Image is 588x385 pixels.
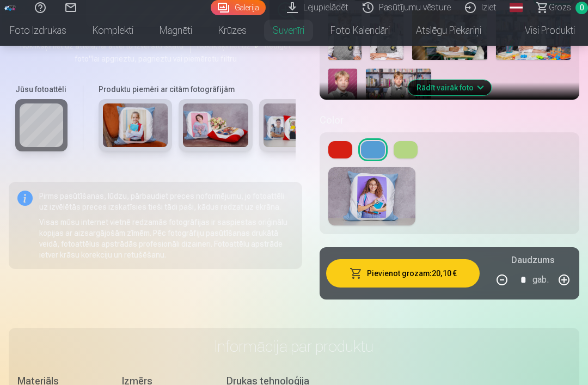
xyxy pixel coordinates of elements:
span: Noklikšķiniet uz attēla, lai atvērtu izvērstu skatu [20,40,183,51]
a: Komplekti [79,15,146,46]
span: Noklikšķiniet uz [197,41,250,50]
a: Suvenīri [260,15,317,46]
a: Foto kalendāri [317,15,403,46]
h6: Jūsu fotoattēli [15,84,68,95]
div: gab. [532,267,549,293]
a: Krūzes [205,15,260,46]
a: Visi produkti [494,15,588,46]
h5: Color [320,113,579,128]
h3: Informācija par produktu [17,337,571,356]
h5: Daudzums [511,254,554,267]
span: 0 [575,2,588,14]
h6: Produktu piemēri ar citām fotogrāfijām [94,84,296,95]
span: Grozs [549,1,571,14]
img: /fa1 [4,4,16,11]
p: Visas mūsu internet vietnē redzamās fotogrāfijas ir saspiestas oriģinālu kopijas ar aizsargājošām... [39,217,293,260]
span: " [89,54,92,63]
p: Pirms pasūtīšanas, lūdzu, pārbaudiet preces noformējumu, jo fotoattēli uz izvēlētās preces izskat... [39,191,293,212]
span: " [250,41,254,50]
span: lai apgrieztu, pagrieztu vai piemērotu filtru [92,54,237,63]
a: Atslēgu piekariņi [403,15,494,46]
button: Rādīt vairāk foto [408,80,491,95]
a: Magnēti [146,15,205,46]
button: Pievienot grozam:20,10 € [326,259,480,288]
